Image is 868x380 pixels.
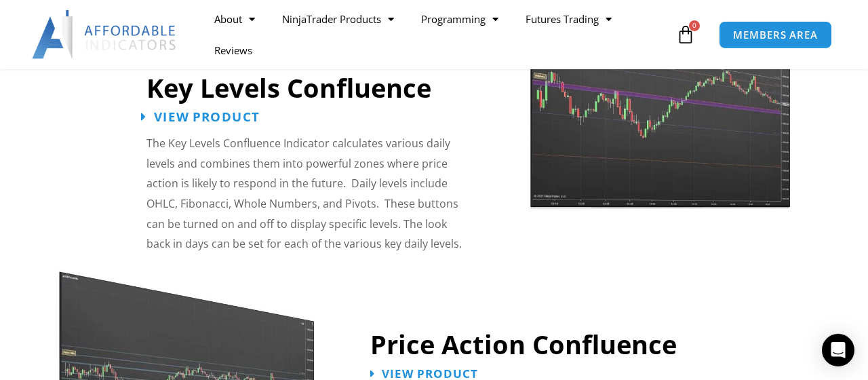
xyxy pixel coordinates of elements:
nav: Menu [201,3,673,66]
a: View Product [141,110,260,123]
a: Futures Trading [512,3,625,35]
a: View Product [370,368,478,379]
div: Open Intercom Messenger [822,334,854,366]
span: View Product [382,368,478,379]
span: 0 [689,20,700,31]
a: Price Action Confluence [370,326,677,362]
a: About [201,3,269,35]
img: LogoAI | Affordable Indicators – NinjaTrader [32,10,178,59]
span: View Product [154,110,260,123]
p: The Key Levels Confluence Indicator calculates various daily levels and combines them into powerf... [146,134,471,254]
a: Key Levels Confluence [146,70,431,105]
a: Programming [408,3,512,35]
a: MEMBERS AREA [719,21,832,49]
span: MEMBERS AREA [733,30,818,40]
a: Reviews [201,35,266,66]
a: 0 [656,15,715,54]
a: NinjaTrader Products [269,3,408,35]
